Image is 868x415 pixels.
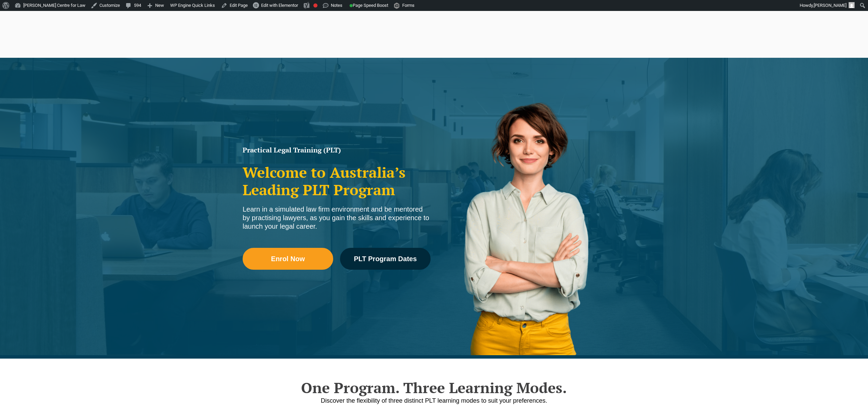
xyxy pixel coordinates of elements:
a: PLT Program Dates [340,248,431,270]
h1: Practical Legal Training (PLT) [243,147,431,153]
h2: One Program. Three Learning Modes. [239,379,629,396]
div: Learn in a simulated law firm environment and be mentored by practising lawyers, as you gain the ... [243,205,431,231]
p: Discover the flexibility of three distinct PLT learning modes to suit your preferences. [239,397,629,405]
h2: Welcome to Australia’s Leading PLT Program [243,164,431,198]
span: PLT Program Dates [354,255,417,262]
span: Edit with Elementor [261,3,298,8]
span: [PERSON_NAME] [814,3,846,8]
div: Focus keyphrase not set [313,3,317,8]
a: Enrol Now [243,248,333,270]
span: Enrol Now [271,255,305,262]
